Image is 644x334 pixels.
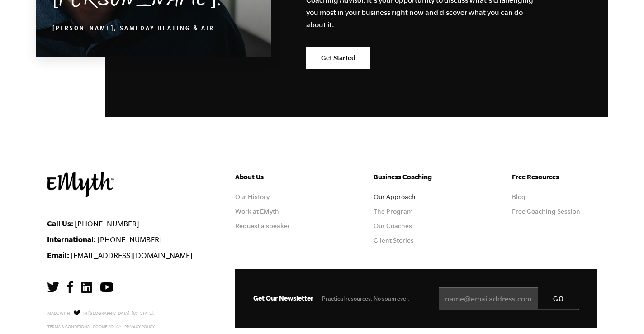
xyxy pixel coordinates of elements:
img: Facebook [67,281,73,293]
a: [PHONE_NUMBER] [75,219,139,228]
a: Privacy Policy [124,324,155,329]
cite: [PERSON_NAME], SameDay Heating & Air [52,26,214,33]
h5: Business Coaching [374,172,459,182]
img: LinkedIn [81,282,92,293]
h5: Free Resources [512,172,597,182]
a: Blog [512,193,526,200]
a: Client Stories [374,237,414,244]
span: Practical resources. No spam ever. [322,295,409,302]
a: Work at EMyth [235,208,279,215]
a: Request a speaker [235,222,290,229]
a: Terms & Conditions [47,324,90,329]
a: Free Coaching Session [512,208,580,215]
input: GO [538,287,579,309]
a: [PHONE_NUMBER] [97,235,162,243]
a: Our History [235,193,270,200]
strong: Email: [47,251,69,259]
img: Love [74,310,80,316]
a: The Program [374,208,413,215]
a: [EMAIL_ADDRESS][DOMAIN_NAME] [71,251,193,259]
a: Get Started [306,47,370,69]
a: Cookie Policy [93,324,121,329]
img: EMyth [47,172,114,197]
img: YouTube [100,282,113,292]
span: Get Our Newsletter [253,294,313,302]
h5: About Us [235,172,320,182]
strong: Call Us: [47,219,73,228]
iframe: Chat Widget [599,291,644,334]
div: Widżet czatu [599,291,644,334]
a: Our Approach [374,193,416,200]
img: Twitter [47,282,59,292]
a: Our Coaches [374,222,412,229]
strong: International: [47,235,96,243]
input: name@emailaddress.com [439,287,579,310]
